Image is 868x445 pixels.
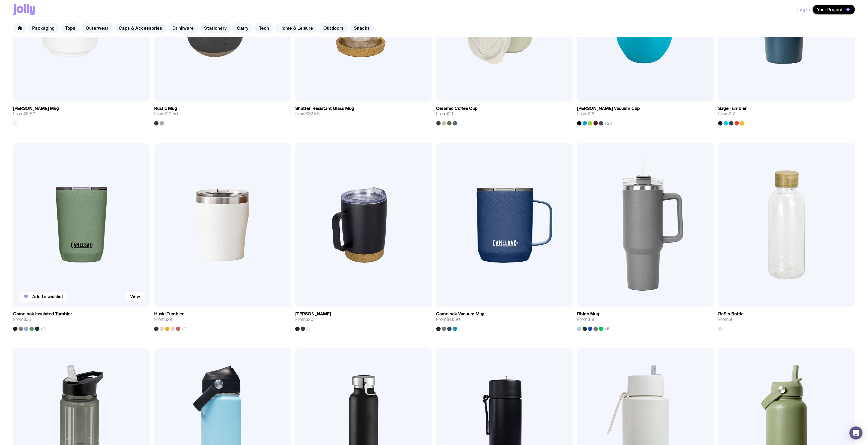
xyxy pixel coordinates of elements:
div: Open Intercom Messenger [849,426,863,440]
span: $36 [23,316,31,322]
span: +5 [604,327,609,331]
span: From [13,111,35,117]
span: $19 [447,111,454,117]
a: Shatter-Resistant Glass MugFrom$32.50 [295,101,432,121]
a: [PERSON_NAME]From$20 [295,307,432,331]
a: Caps & Accessories [114,23,166,33]
span: Add to wishlist [32,294,63,299]
span: From [718,111,735,117]
a: Sage TumblerFrom$17 [718,101,855,126]
a: Home & Leisure [275,23,317,33]
a: Snacks [350,23,374,33]
a: Carry [232,23,253,33]
span: $17 [729,111,735,117]
span: From [436,317,460,322]
a: Camelbak Insulated TumblerFrom$36+2 [13,307,150,331]
a: Tech [254,23,273,33]
span: $18 [587,111,594,117]
a: Stationery [200,23,231,33]
h3: Rhino Mug [577,311,599,317]
a: ReSip BottleFrom$6 [718,307,855,331]
a: [PERSON_NAME] MugFrom$6.50 [13,101,150,126]
span: $32.50 [306,111,320,117]
h3: Camelbak Vacuum Mug [436,311,485,317]
button: Add to wishlist [19,292,68,301]
a: Ceramic Coffee CupFrom$19 [436,101,573,126]
h3: [PERSON_NAME] Vacuum Cup [577,106,640,111]
a: View [126,292,144,301]
span: From [295,317,314,322]
h3: Ceramic Coffee Cup [436,106,478,111]
span: +2 [40,327,46,331]
span: From [154,111,178,117]
span: $6.50 [23,111,35,117]
h3: ReSip Bottle [718,311,744,317]
h3: Sage Tumbler [718,106,747,111]
h3: Camelbak Insulated Tumbler [13,311,72,317]
h3: [PERSON_NAME] [295,311,331,317]
a: [PERSON_NAME] Vacuum CupFrom$18+20 [577,101,714,126]
button: Your Project [813,5,855,14]
span: +20 [604,121,612,126]
span: Your Project [817,7,843,12]
a: Drinkware [168,23,198,33]
span: From [577,111,594,117]
span: $41.50 [447,316,460,322]
a: Rhino MugFrom$19+5 [577,307,714,331]
span: $10.50 [165,111,178,117]
span: From [718,317,734,322]
a: Camelbak Vacuum MugFrom$41.50 [436,307,573,331]
a: Outdoors [319,23,348,33]
a: Outerwear [81,23,113,33]
span: $19 [587,316,594,322]
button: Log In [797,5,810,14]
a: Huski TumblerFrom$29+2 [154,307,291,331]
span: $6 [729,316,734,322]
a: Tops [61,23,80,33]
h3: Rustic Mug [154,106,177,111]
a: Packaging [28,23,59,33]
span: +2 [181,327,187,331]
h3: Huski Tumbler [154,311,184,317]
span: From [13,317,31,322]
span: From [577,317,594,322]
a: Rustic MugFrom$10.50 [154,101,291,126]
h3: Shatter-Resistant Glass Mug [295,106,354,111]
span: $29 [165,316,172,322]
span: From [154,317,172,322]
h3: [PERSON_NAME] Mug [13,106,59,111]
span: From [295,111,320,117]
span: $20 [306,316,314,322]
span: From [436,111,454,117]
